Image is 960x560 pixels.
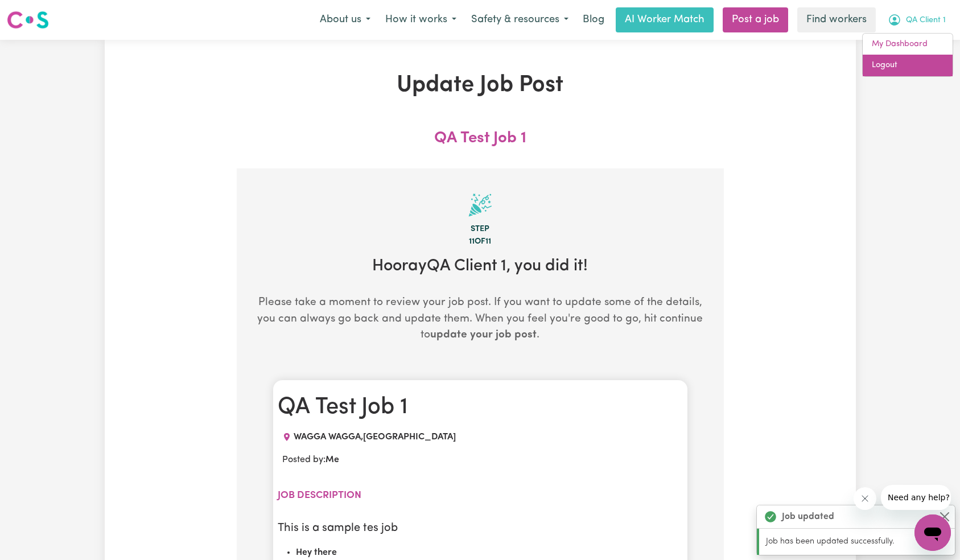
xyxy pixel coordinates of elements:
[914,514,951,551] iframe: Button to launch messaging window
[7,10,49,30] img: Careseekers logo
[255,236,706,248] div: 11 of 11
[237,72,724,99] h1: Update Job Post
[255,223,706,236] div: Step
[938,510,951,524] button: Close
[255,295,706,344] p: Please take a moment to review your job post. If you want to update some of the details, you can ...
[278,520,683,537] p: This is a sample tes job
[278,430,460,444] div: Job location: WAGGA WAGGA, New South Wales
[880,8,953,32] button: My Account
[723,7,788,32] a: Post a job
[378,8,464,32] button: How it works
[296,546,683,559] li: Hey there
[237,126,724,150] div: QA Test Job 1
[863,55,953,76] a: Logout
[863,34,953,55] a: My Dashboard
[464,8,576,32] button: Safety & resources
[294,433,456,442] span: WAGGA WAGGA , [GEOGRAPHIC_DATA]
[881,485,951,510] iframe: Message from company
[255,257,706,277] h2: Hooray QA Client 1 , you did it!
[278,489,683,501] h2: Job description
[906,14,946,27] span: QA Client 1
[797,7,876,32] a: Find workers
[326,455,339,464] b: Me
[766,536,948,548] p: Job has been updated successfully.
[312,8,378,32] button: About us
[576,7,611,32] a: Blog
[278,394,683,421] h1: QA Test Job 1
[430,330,537,340] b: update your job post
[782,510,834,524] strong: Job updated
[7,7,49,33] a: Careseekers logo
[854,487,876,510] iframe: Close message
[616,7,714,32] a: AI Worker Match
[862,33,953,77] div: My Account
[282,455,339,464] span: Posted by:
